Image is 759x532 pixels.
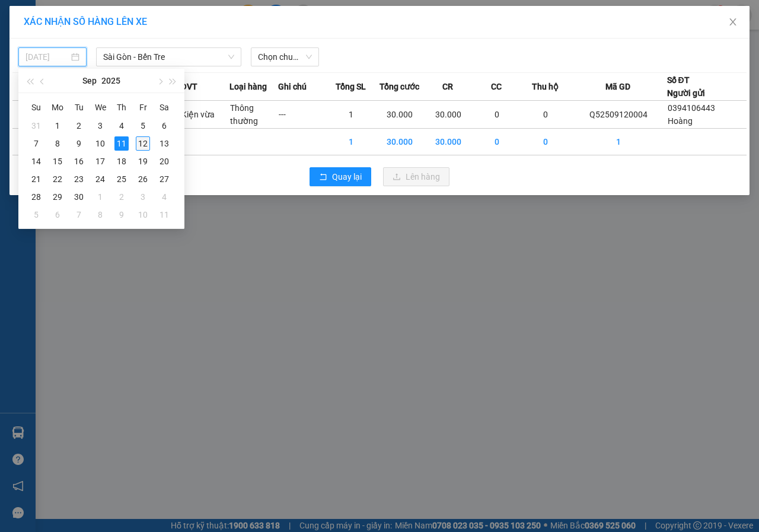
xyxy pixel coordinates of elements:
[29,172,43,186] div: 21
[716,6,750,39] button: Close
[229,101,278,129] td: Thông thường
[570,129,667,155] td: 1
[383,167,449,186] button: uploadLên hàng
[106,60,111,71] span: 0
[72,208,86,222] div: 7
[25,206,47,224] td: 2025-10-05
[332,170,362,183] span: Quay lại
[157,136,171,151] div: 13
[101,69,120,93] button: 2025
[68,135,90,152] td: 2025-09-09
[154,188,175,206] td: 2025-10-04
[114,208,129,222] div: 9
[111,98,132,117] th: Th
[319,173,327,182] span: rollback
[114,154,129,168] div: 18
[68,206,90,224] td: 2025-10-07
[229,80,267,93] span: Loại hàng
[336,80,366,93] span: Tổng SL
[132,188,154,206] td: 2025-10-03
[111,170,132,188] td: 2025-09-25
[90,135,111,152] td: 2025-09-10
[72,136,86,151] div: 9
[90,117,111,135] td: 2025-09-03
[375,101,424,129] td: 30.000
[111,206,132,224] td: 2025-10-09
[114,172,129,186] div: 25
[132,170,154,188] td: 2025-09-26
[154,135,175,152] td: 2025-09-13
[181,101,229,129] td: Kiện vừa
[728,17,738,27] span: close
[29,154,43,168] div: 14
[50,136,65,151] div: 8
[111,152,132,170] td: 2025-09-18
[25,188,47,206] td: 2025-09-28
[605,80,630,93] span: Mã GD
[47,98,68,117] th: Mo
[72,154,86,168] div: 16
[29,208,43,222] div: 5
[132,152,154,170] td: 2025-09-19
[92,12,176,24] p: Nhận:
[111,188,132,206] td: 2025-10-02
[72,119,86,133] div: 2
[532,80,559,93] span: Thu hộ
[33,12,64,24] span: Quận 5
[92,39,145,50] span: 0375309617
[473,101,521,129] td: 0
[25,50,69,63] input: 11/09/2025
[132,135,154,152] td: 2025-09-12
[5,39,58,50] span: 0394106443
[47,135,68,152] td: 2025-09-08
[132,206,154,224] td: 2025-10-10
[111,135,132,152] td: 2025-09-11
[136,190,150,204] div: 3
[132,98,154,117] th: Fr
[72,190,86,204] div: 30
[327,129,375,155] td: 1
[91,58,177,74] td: CC:
[154,117,175,135] td: 2025-09-06
[50,154,65,168] div: 15
[228,53,235,60] span: down
[667,74,705,100] div: Số ĐT Người gửi
[111,117,132,135] td: 2025-09-04
[258,48,312,66] span: Chọn chuyến
[47,170,68,188] td: 2025-09-22
[278,80,307,93] span: Ghi chú
[90,206,111,224] td: 2025-10-08
[442,80,453,93] span: CR
[157,208,171,222] div: 11
[90,170,111,188] td: 2025-09-24
[47,152,68,170] td: 2025-09-15
[68,117,90,135] td: 2025-09-02
[668,116,693,126] span: Hoàng
[50,190,65,204] div: 29
[90,98,111,117] th: We
[25,98,47,117] th: Su
[25,152,47,170] td: 2025-09-14
[424,129,473,155] td: 30.000
[156,83,170,94] span: SL:
[92,26,103,37] span: Bé
[424,101,473,129] td: 30.000
[278,101,327,129] td: ---
[24,16,147,27] span: XÁC NHẬN SỐ HÀNG LÊN XE
[157,154,171,168] div: 20
[117,12,167,24] span: Giồng Trôm
[570,101,667,129] td: Q52509120004
[29,136,43,151] div: 7
[114,119,129,133] div: 4
[93,154,107,168] div: 17
[4,58,91,74] td: CR:
[157,119,171,133] div: 6
[170,82,176,95] span: 1
[93,190,107,204] div: 1
[50,119,65,133] div: 1
[668,103,715,113] span: 0394106443
[491,80,502,93] span: CC
[473,129,521,155] td: 0
[29,119,43,133] div: 31
[90,188,111,206] td: 2025-10-01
